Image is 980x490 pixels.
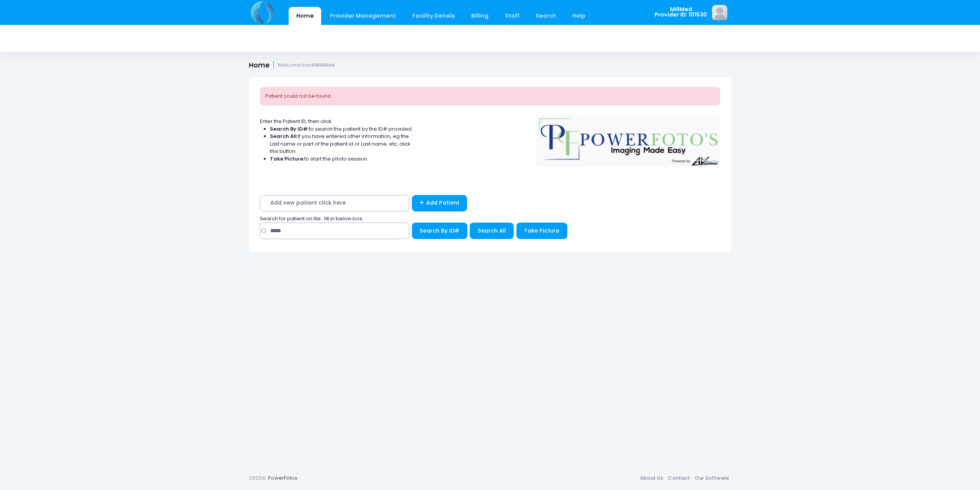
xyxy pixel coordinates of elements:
a: Staff [497,7,527,25]
span: Take Picture [524,227,559,234]
a: Provider Management [322,7,403,25]
div: Patient could not be found. [260,87,720,105]
span: Add new patient click here [260,195,409,211]
a: Our Software [692,471,731,485]
span: Search By ID# [420,227,459,234]
li: If you have entered other information, eg the Last name or part of the patient id or Last name, e... [270,133,413,155]
button: Search All [470,223,514,239]
a: Home [289,7,321,25]
span: Search All [478,227,506,234]
img: Logo [532,110,724,167]
a: Facility Details [405,7,463,25]
small: Welcome back [278,62,335,68]
a: Search [528,7,563,25]
button: Search By ID# [412,223,467,239]
strong: Search By ID#: [270,125,309,133]
span: Enter the Patient ID, then click [260,118,332,125]
span: MillMed Provider ID: 101530 [655,7,707,18]
a: PowerFotos [268,474,297,482]
a: About Us [637,471,665,485]
li: to search the patient by the ID# provided. [270,125,413,133]
button: Take Picture [516,223,567,239]
strong: Search All: [270,133,298,140]
span: 2025© [249,474,266,482]
strong: Take Picture: [270,155,304,162]
span: Search for patient on file : fill in below box; [260,215,363,222]
a: Help [565,7,593,25]
a: Add Patient [412,195,467,211]
strong: MillMed [315,62,335,68]
img: image [712,5,727,20]
a: Billing [464,7,496,25]
a: Contact [665,471,692,485]
li: to start the photo session. [270,155,413,163]
h1: Home [249,61,335,69]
